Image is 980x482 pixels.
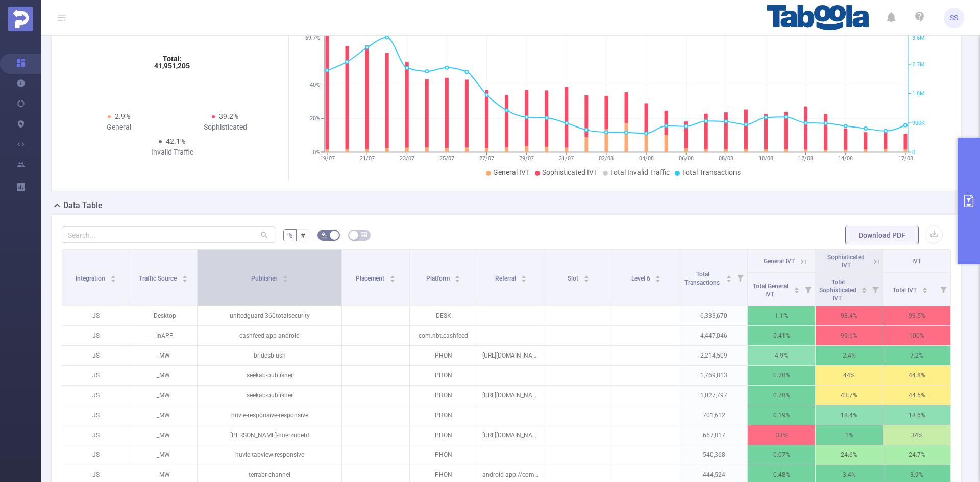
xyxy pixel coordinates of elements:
i: icon: caret-up [182,274,188,277]
p: _MW [130,366,198,385]
span: Total Invalid Traffic [610,168,670,176]
p: huvle-tabview-responsive [198,445,341,465]
p: JS [62,366,130,385]
i: Filter menu [733,250,747,306]
p: 1,769,813 [680,366,748,385]
span: Referral [495,275,518,282]
span: SS [950,8,958,28]
i: Filter menu [801,273,815,306]
tspan: Total: [163,55,182,63]
p: JS [62,386,130,405]
i: icon: caret-up [110,274,116,277]
p: 98.4% [816,306,883,325]
i: icon: caret-down [862,289,867,292]
p: 1,027,797 [680,386,748,405]
tspan: 17/08 [898,155,913,162]
p: 6,333,670 [680,306,748,325]
i: icon: caret-up [726,274,732,277]
tspan: 2.7M [912,61,925,68]
input: Search... [62,226,275,243]
p: 24.6% [816,445,883,465]
p: bridesblush [198,346,341,365]
i: icon: caret-down [182,278,188,281]
i: icon: caret-down [794,289,799,292]
p: 4.9% [748,346,815,365]
p: PHON [410,366,477,385]
tspan: 27/07 [479,155,494,162]
p: [URL][DOMAIN_NAME] [477,346,545,365]
h2: Data Table [63,199,103,212]
tspan: 31/07 [559,155,574,162]
i: icon: caret-down [583,278,589,281]
i: icon: caret-down [389,278,395,281]
i: icon: table [361,232,367,238]
span: # [301,231,305,239]
p: 33% [748,425,815,445]
p: 7.2% [883,346,950,365]
tspan: 69.7% [305,35,320,42]
tspan: 29/07 [519,155,534,162]
span: Sophisticated IVT [827,253,865,269]
p: PHON [410,445,477,465]
tspan: 0 [912,149,915,156]
p: [URL][DOMAIN_NAME] [477,425,545,445]
tspan: 3.6M [912,35,925,42]
p: 0.78% [748,366,815,385]
i: icon: caret-up [455,274,460,277]
tspan: 10/08 [758,155,773,162]
p: _InAPP [130,326,198,345]
i: icon: caret-down [521,278,527,281]
div: Sort [861,286,867,292]
i: Filter menu [868,273,883,306]
span: 42.1% [166,137,185,145]
span: Total Transactions [684,271,721,286]
i: icon: caret-down [110,278,116,281]
div: Sort [389,274,396,280]
p: 44.8% [883,366,950,385]
p: 43.7% [816,386,883,405]
p: 99.5% [883,306,950,325]
p: JS [62,425,130,445]
tspan: 08/08 [718,155,733,162]
span: Slot [568,275,580,282]
p: unitedguard-360totalsecurity [198,306,341,325]
span: 2.9% [115,112,130,120]
p: PHON [410,346,477,365]
div: Sort [922,286,928,292]
tspan: 19/07 [320,155,334,162]
div: Sort [726,274,732,280]
i: icon: caret-down [455,278,460,281]
p: 0.19% [748,405,815,425]
p: 24.7% [883,445,950,465]
p: 0.07% [748,445,815,465]
span: Placement [356,275,386,282]
p: [URL][DOMAIN_NAME] [477,386,545,405]
tspan: 21/07 [359,155,374,162]
div: Sort [583,274,590,280]
tspan: 25/07 [439,155,454,162]
p: 99.6% [816,326,883,345]
div: Sort [182,274,188,280]
p: 0.78% [748,386,815,405]
p: 2,214,509 [680,346,748,365]
p: 34% [883,425,950,445]
p: PHON [410,386,477,405]
span: Platform [426,275,451,282]
i: icon: bg-colors [321,232,327,238]
tspan: 12/08 [798,155,813,162]
p: _MW [130,346,198,365]
div: Invalid Traffic [119,147,225,158]
p: _MW [130,386,198,405]
span: 39.2% [219,112,238,120]
tspan: 02/08 [599,155,614,162]
span: Sophisticated IVT [542,168,598,176]
p: JS [62,346,130,365]
p: JS [62,326,130,345]
img: Protected Media [8,7,33,31]
p: 44.5% [883,386,950,405]
span: Level 6 [631,275,652,282]
p: DESK [410,306,477,325]
p: _Desktop [130,306,198,325]
span: Total General IVT [753,283,788,298]
p: 667,817 [680,425,748,445]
